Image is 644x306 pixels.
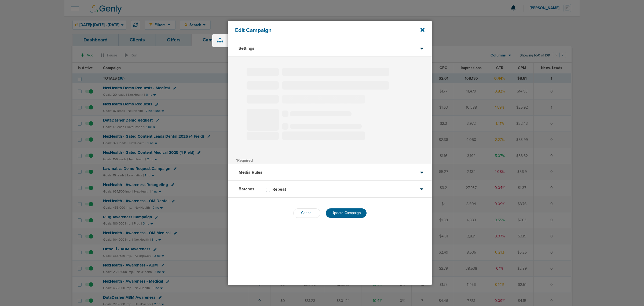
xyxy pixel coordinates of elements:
[293,208,320,218] button: Cancel
[236,158,253,163] span: *Required
[331,211,361,215] span: Update Campaign
[239,46,254,51] h3: Settings
[326,208,367,218] button: Update Campaign
[239,170,262,175] h3: Media Rules
[235,27,405,34] h4: Edit Campaign
[272,187,286,192] h3: Repeat
[239,186,254,192] h3: Batches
